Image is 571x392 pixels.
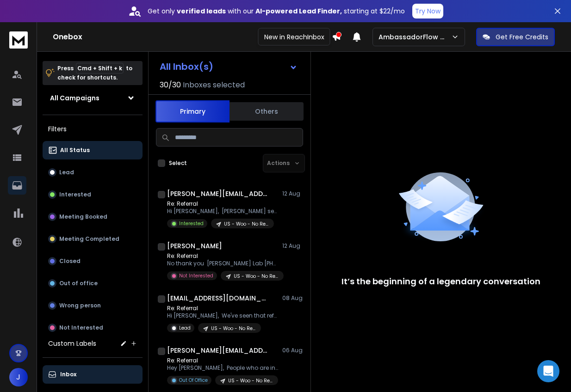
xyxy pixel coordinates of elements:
p: Interested [59,191,91,198]
p: Out Of Office [179,377,208,384]
p: Hi [PERSON_NAME], [PERSON_NAME] sent you an [167,208,278,215]
p: US - Woo - No Ref - CMO + Founders [234,273,278,280]
button: Not Interested [43,318,143,337]
p: US - Woo - No Ref - CMO + Founders [211,325,255,332]
button: All Campaigns [43,89,143,107]
label: Select [169,159,187,167]
p: Inbox [60,371,76,378]
button: All Inbox(s) [152,57,305,76]
p: It’s the beginning of a legendary conversation [341,275,540,288]
button: Out of office [43,274,143,293]
div: New in ReachInbox [258,28,330,46]
h3: Inboxes selected [183,80,245,91]
p: 12 Aug [282,190,303,197]
button: Closed [43,252,143,270]
p: Meeting Completed [59,235,119,243]
p: Hey [PERSON_NAME], People who are into [167,364,278,372]
strong: verified leads [177,6,226,16]
p: Not Interested [179,272,213,279]
p: Re: Referral [167,357,278,364]
h1: [EMAIL_ADDRESS][DOMAIN_NAME] [167,294,269,303]
button: Meeting Completed [43,230,143,248]
p: 12 Aug [282,242,303,250]
p: Lead [59,169,74,176]
p: Interested [179,220,204,227]
button: Primary [155,100,230,122]
p: No thank you [PERSON_NAME] Lab [PHONE_NUMBER] Cell [167,260,278,267]
button: Lead [43,163,143,182]
p: Re: Referral [167,252,278,260]
p: Re: Referral [167,305,278,312]
p: Out of office [59,280,98,287]
p: Not Interested [59,324,103,331]
p: Closed [59,257,81,265]
img: logo [9,31,28,49]
button: J [9,368,28,386]
p: Get Free Credits [496,32,548,42]
p: Lead [179,325,191,331]
p: 06 Aug [282,347,303,354]
p: All Status [60,147,90,154]
button: Meeting Booked [43,208,143,226]
p: Wrong person [59,302,101,309]
h1: [PERSON_NAME][EMAIL_ADDRESS][DOMAIN_NAME] [167,346,269,355]
h1: All Inbox(s) [160,62,213,71]
button: Inbox [43,365,143,384]
h1: All Campaigns [50,93,99,103]
strong: AI-powered Lead Finder, [255,6,342,16]
button: Try Now [412,4,443,18]
p: 08 Aug [282,294,303,302]
div: Open Intercom Messenger [537,360,559,382]
p: Try Now [415,6,441,16]
p: Meeting Booked [59,213,107,220]
h1: [PERSON_NAME] [167,241,222,251]
p: AmbassadorFlow Sales [379,32,451,42]
span: Cmd + Shift + k [76,63,124,73]
p: Get only with our starting at $22/mo [148,6,405,16]
p: US - Woo - No Ref - CMO + Founders [228,377,273,384]
h3: Custom Labels [48,339,96,348]
p: Hi [PERSON_NAME], We've seen that referral [167,312,278,319]
button: Others [230,101,304,122]
button: Interested [43,185,143,204]
span: 30 / 30 [160,80,181,91]
h3: Filters [43,122,143,135]
button: Wrong person [43,296,143,315]
button: Get Free Credits [476,28,555,46]
h1: Onebox [53,31,332,43]
p: US - Woo - No Ref - CMO + Founders [224,220,268,227]
p: Re: Referral [167,200,278,208]
button: All Status [43,141,143,159]
p: Press to check for shortcuts. [57,64,132,82]
h1: [PERSON_NAME][EMAIL_ADDRESS][DOMAIN_NAME] [167,189,269,198]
